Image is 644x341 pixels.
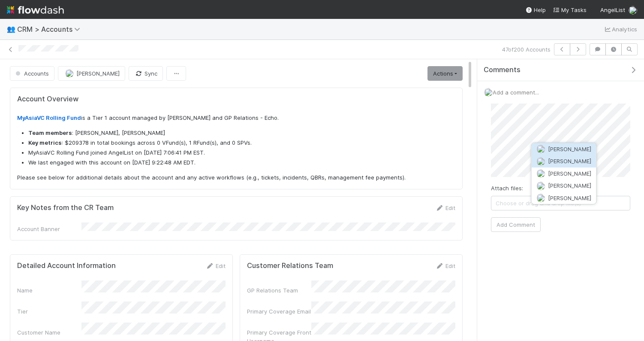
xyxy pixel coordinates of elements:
button: [PERSON_NAME] [532,167,596,180]
a: Analytics [603,24,637,34]
li: MyAsiaVC Rolling Fund joined AngelList on [DATE] 7:06:41 PM EST. [28,149,455,157]
span: My Tasks [553,6,587,13]
div: Account Banner [17,225,81,233]
button: Sync [129,66,163,81]
img: avatar_e764f80f-affb-48ed-b536-deace7b998a7.png [537,157,545,166]
div: Customer Name [17,328,81,337]
span: [PERSON_NAME] [548,170,591,177]
span: CRM > Accounts [17,25,84,33]
h5: Customer Relations Team [247,262,333,270]
span: Accounts [14,70,49,77]
button: [PERSON_NAME] [58,66,125,81]
p: Please see below for additional details about the account and any active workflows (e.g., tickets... [17,174,455,182]
span: Choose or drag and drop file(s) [491,196,630,210]
img: avatar_51d3a7df-1bfa-4572-86d7-27695b6e91a1.png [537,194,545,202]
img: avatar_1cceb0af-a10b-4354-bea8-7d06449b9c17.png [537,169,545,178]
div: GP Relations Team [247,286,311,295]
span: AngelList [600,6,625,13]
div: Tier [17,307,81,316]
span: Add a comment... [493,89,539,96]
li: We last engaged with this account on [DATE] 9:22:48 AM EDT. [28,158,455,167]
button: Accounts [10,66,54,81]
h5: Account Overview [17,95,455,104]
li: : [PERSON_NAME], [PERSON_NAME] [28,129,455,137]
span: [PERSON_NAME] [548,195,591,201]
img: logo-inverted-e16ddd16eac7371096b0.svg [7,3,64,17]
h5: Key Notes from the CR Team [17,204,114,212]
button: [PERSON_NAME] [532,155,596,167]
span: [PERSON_NAME] [548,146,591,152]
button: Add Comment [491,217,541,232]
button: [PERSON_NAME] [532,180,596,192]
label: Attach files: [491,184,523,192]
img: avatar_4aa8e4fd-f2b7-45ba-a6a5-94a913ad1fe4.png [484,88,493,97]
div: Primary Coverage Email [247,307,311,316]
img: avatar_d055a153-5d46-4590-b65c-6ad68ba65107.png [65,69,74,78]
strong: Team members [28,129,72,136]
button: [PERSON_NAME] [532,192,596,204]
div: Name [17,286,81,295]
a: Actions [427,66,463,81]
span: [PERSON_NAME] [76,70,120,77]
div: Help [525,6,546,14]
a: Edit [205,262,226,269]
button: [PERSON_NAME] [532,143,596,155]
span: Comments [484,66,521,74]
a: My Tasks [553,6,587,14]
a: MyAsiaVC Rolling Fund [17,114,81,121]
h5: Detailed Account Information [17,262,116,270]
span: 👥 [7,25,15,33]
strong: Key metrics [28,139,62,146]
a: Edit [435,262,455,269]
img: avatar_4aa8e4fd-f2b7-45ba-a6a5-94a913ad1fe4.png [629,6,637,15]
span: 47 of 200 Accounts [502,45,551,54]
a: Edit [435,204,455,211]
img: avatar_4537bd4c-4858-493e-bfbc-3d3699bd7db3.png [537,182,545,190]
li: : $209378 in total bookings across 0 VFund(s), 1 RFund(s), and 0 SPVs. [28,139,455,147]
p: is a Tier 1 account managed by [PERSON_NAME] and GP Relations - Echo. [17,114,455,122]
img: avatar_37569647-1c78-4889-accf-88c08d42a236.png [537,145,545,153]
span: [PERSON_NAME] [548,158,591,164]
span: [PERSON_NAME] [548,182,591,189]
